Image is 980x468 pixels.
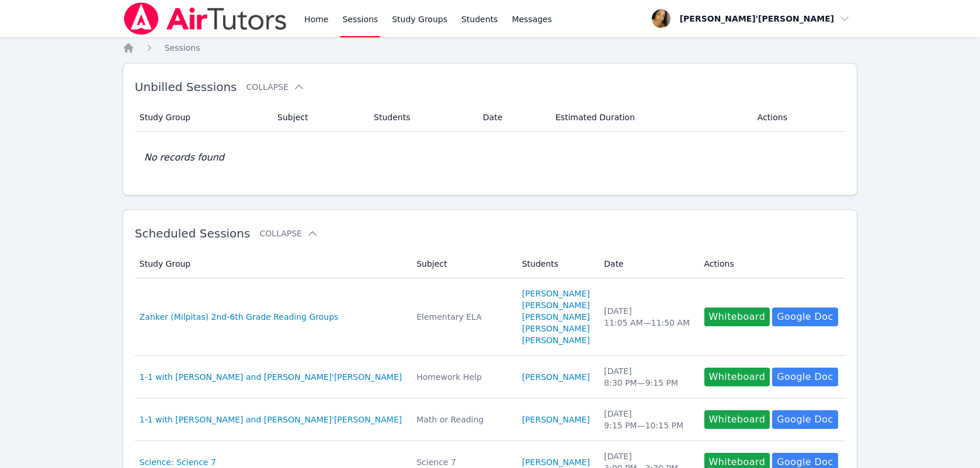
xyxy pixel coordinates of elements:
tr: Zanker (Milpitas) 2nd-6th Grade Reading GroupsElementary ELA[PERSON_NAME][PERSON_NAME][PERSON_NAM... [135,278,846,356]
a: [PERSON_NAME] [522,371,590,383]
span: Messages [512,13,552,25]
div: [DATE] 8:30 PM — 9:15 PM [604,365,690,389]
a: [PERSON_NAME] [522,288,590,299]
a: Zanker (Milpitas) 2nd-6th Grade Reading Groups [140,311,339,323]
button: Whiteboard [704,410,770,429]
th: Subject [409,250,515,278]
nav: Breadcrumb [123,42,858,54]
a: 1-1 with [PERSON_NAME] and [PERSON_NAME]'[PERSON_NAME] [140,414,402,425]
div: [DATE] 9:15 PM — 10:15 PM [604,408,690,431]
a: Google Doc [772,410,837,429]
th: Estimated Duration [548,103,750,132]
a: [PERSON_NAME] [522,323,590,334]
span: Unbilled Sessions [135,80,237,94]
div: Math or Reading [416,414,508,425]
span: Scheduled Sessions [135,226,251,240]
a: Science: Science 7 [140,456,216,468]
th: Students [367,103,476,132]
th: Subject [270,103,367,132]
th: Date [476,103,548,132]
button: Collapse [259,228,318,239]
span: Sessions [165,43,200,53]
img: Air Tutors [123,2,288,35]
button: Whiteboard [704,308,770,326]
th: Date [597,250,697,278]
a: Google Doc [772,368,837,386]
div: [DATE] 11:05 AM — 11:50 AM [604,305,690,329]
a: 1-1 with [PERSON_NAME] and [PERSON_NAME]'[PERSON_NAME] [140,371,402,383]
a: [PERSON_NAME] [522,414,590,425]
a: [PERSON_NAME] [522,456,590,468]
button: Collapse [246,81,305,93]
a: Sessions [165,42,200,54]
button: Whiteboard [704,368,770,386]
th: Actions [697,250,846,278]
th: Study Group [135,103,270,132]
div: Science 7 [416,456,508,468]
a: [PERSON_NAME] [522,299,590,311]
a: [PERSON_NAME] [522,334,590,346]
th: Students [515,250,597,278]
a: [PERSON_NAME] [522,311,590,323]
th: Study Group [135,250,409,278]
th: Actions [750,103,845,132]
tr: 1-1 with [PERSON_NAME] and [PERSON_NAME]'[PERSON_NAME]Math or Reading[PERSON_NAME][DATE]9:15 PM—1... [135,399,846,441]
td: No records found [135,132,846,183]
a: Google Doc [772,308,837,326]
div: Elementary ELA [416,311,508,323]
div: Homework Help [416,371,508,383]
tr: 1-1 with [PERSON_NAME] and [PERSON_NAME]'[PERSON_NAME]Homework Help[PERSON_NAME][DATE]8:30 PM—9:1... [135,356,846,399]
